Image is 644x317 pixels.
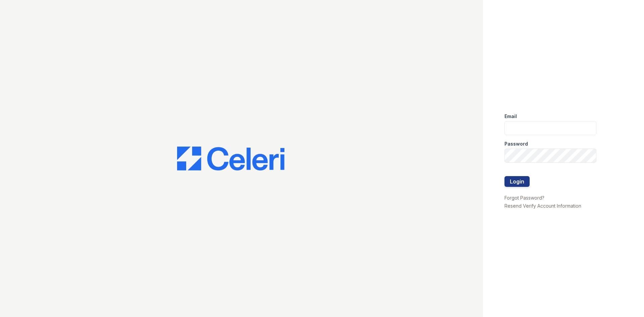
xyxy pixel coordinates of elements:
[504,113,517,120] label: Email
[177,147,284,171] img: CE_Logo_Blue-a8612792a0a2168367f1c8372b55b34899dd931a85d93a1a3d3e32e68fde9ad4.png
[504,203,581,209] a: Resend Verify Account Information
[504,141,528,147] label: Password
[504,176,530,187] button: Login
[504,195,544,201] a: Forgot Password?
